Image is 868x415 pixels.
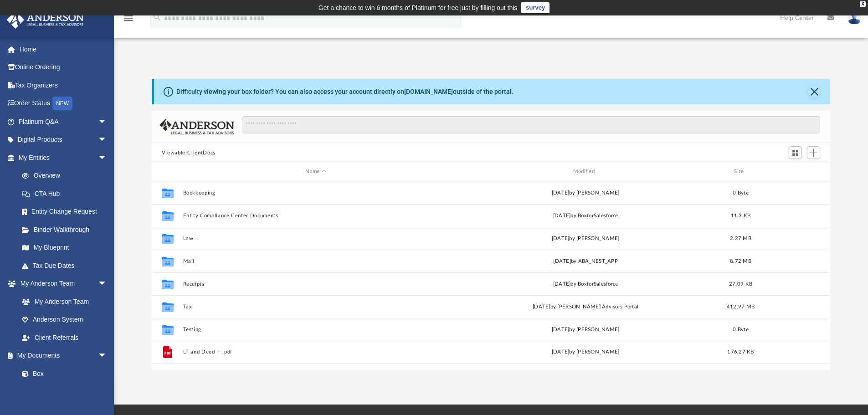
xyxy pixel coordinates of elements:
div: [DATE] by [PERSON_NAME] [452,234,718,242]
a: My Anderson Team [13,292,112,311]
i: search [152,12,162,22]
a: Online Ordering [6,58,121,77]
button: Entity Compliance Center Documents [183,213,448,219]
i: menu [123,13,134,24]
a: survey [521,2,550,13]
a: CTA Hub [13,184,121,203]
a: Platinum Q&Aarrow_drop_down [6,113,121,131]
div: [DATE] by BoxforSalesforce [452,211,718,220]
span: 2.27 MB [730,236,751,241]
button: Receipts [183,281,448,287]
span: 412.97 MB [727,304,755,309]
div: Name [182,168,448,176]
div: [DATE] by ABA_NEST_APP [452,257,718,265]
span: arrow_drop_down [98,347,116,365]
div: [DATE] by [PERSON_NAME] [452,189,718,197]
button: Testing [183,327,448,333]
button: Mail [183,258,448,264]
span: arrow_drop_down [98,131,116,149]
span: 11.3 KB [730,213,750,218]
img: User Pic [847,11,861,25]
button: LT and Deed - -.pdf [183,349,448,355]
span: 27.09 KB [729,281,752,286]
a: Digital Productsarrow_drop_down [6,131,121,149]
a: Tax Due Dates [13,256,121,275]
a: My Blueprint [13,239,116,257]
a: menu [123,17,134,24]
button: Switch to Grid View [789,146,802,159]
span: 8.72 MB [730,258,751,263]
div: [DATE] by [PERSON_NAME] Advisors Portal [452,302,718,311]
a: Meeting Minutes [13,383,116,401]
div: close [860,1,866,7]
a: Client Referrals [13,328,116,347]
a: My Documentsarrow_drop_down [6,347,116,365]
a: Box [13,364,112,383]
div: Get a chance to win 6 months of Platinum for free just by filling out this [318,2,518,13]
button: Tax [183,304,448,310]
a: [DOMAIN_NAME] [404,88,453,95]
input: Search files and folders [242,116,820,133]
div: Size [722,168,759,176]
a: Binder Walkthrough [13,220,121,239]
a: Order StatusNEW [6,94,121,113]
button: Bookkeeping [183,190,448,196]
a: Entity Change Request [13,203,121,221]
div: [DATE] by [PERSON_NAME] [452,348,718,356]
button: Add [807,146,821,159]
div: grid [152,181,831,370]
button: Law [183,236,448,241]
div: NEW [52,97,72,110]
a: Tax Organizers [6,76,121,94]
div: Modified [452,168,719,176]
button: Viewable-ClientDocs [162,149,216,157]
img: Anderson Advisors Platinum Portal [4,11,87,29]
span: 176.27 KB [727,349,754,354]
span: arrow_drop_down [98,275,116,293]
div: [DATE] by BoxforSalesforce [452,280,718,288]
button: Close [808,85,821,98]
span: arrow_drop_down [98,113,116,131]
a: Overview [13,167,121,185]
span: 0 Byte [733,190,749,195]
a: My Entitiesarrow_drop_down [6,149,121,167]
a: Home [6,40,121,58]
span: arrow_drop_down [98,149,116,167]
a: Anderson System [13,311,116,329]
span: 0 Byte [733,327,749,332]
div: [DATE] by [PERSON_NAME] [452,325,718,333]
a: My Anderson Teamarrow_drop_down [6,275,116,293]
div: id [763,168,827,176]
div: id [156,168,179,176]
div: Difficulty viewing your box folder? You can also access your account directly on outside of the p... [176,87,514,97]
